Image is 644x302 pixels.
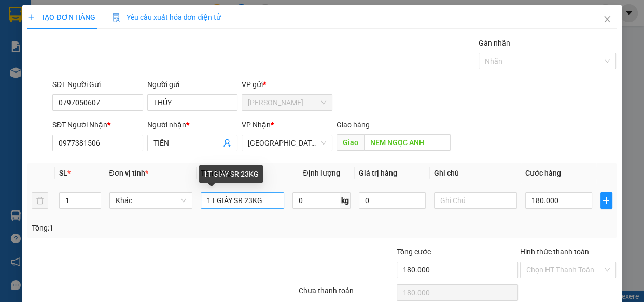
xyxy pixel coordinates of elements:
[525,169,561,177] span: Cước hàng
[112,13,221,21] span: Yêu cầu xuất hóa đơn điện tử
[32,222,249,234] div: Tổng: 1
[601,196,612,205] span: plus
[242,79,332,90] div: VP gửi
[109,169,148,177] span: Đơn vị tính
[242,121,271,129] span: VP Nhận
[223,139,231,147] span: user-add
[116,193,187,208] span: Khác
[359,169,397,177] span: Giá trị hàng
[32,192,48,209] button: delete
[364,134,451,151] input: Dọc đường
[199,165,263,183] div: 1T GIẤY SR 23KG
[359,192,426,209] input: 0
[147,79,238,90] div: Người gửi
[303,169,340,177] span: Định lượng
[337,121,370,129] span: Giao hàng
[248,135,326,151] span: Thanh Hóa
[430,163,522,183] th: Ghi chú
[147,119,238,131] div: Người nhận
[600,192,612,209] button: plus
[201,192,284,209] input: VD: Bàn, Ghế
[397,248,431,256] span: Tổng cước
[52,79,143,90] div: SĐT Người Gửi
[59,169,67,177] span: SL
[248,95,326,110] span: Bảo Lộc
[593,5,622,34] button: Close
[112,13,120,22] img: icon
[603,15,611,23] span: close
[479,39,510,47] label: Gán nhãn
[52,119,143,131] div: SĐT Người Nhận
[340,192,351,209] span: kg
[27,13,35,21] span: plus
[434,192,517,209] input: Ghi Chú
[27,13,95,21] span: TẠO ĐƠN HÀNG
[520,248,589,256] label: Hình thức thanh toán
[337,134,364,151] span: Giao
